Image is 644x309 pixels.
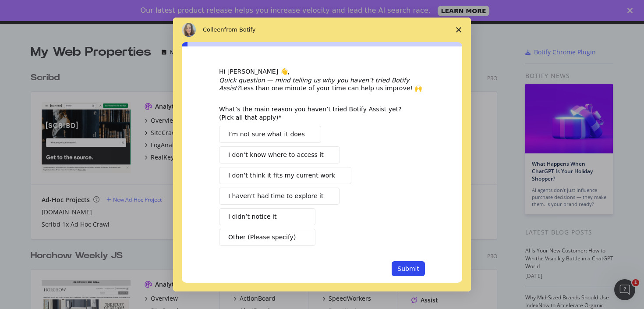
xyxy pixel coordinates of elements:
a: LEARN MORE [438,6,490,16]
button: Submit [392,261,425,276]
button: I haven’t had time to explore it [219,188,340,205]
span: from Botify [224,26,256,33]
span: Other (Please specify) [228,233,296,242]
span: I didn’t notice it [228,212,276,221]
span: I don’t think it fits my current work [228,171,335,180]
button: I don’t think it fits my current work [219,167,351,184]
button: I’m not sure what it does [219,126,321,143]
span: I don’t know where to access it [228,150,324,160]
span: Colleen [203,26,224,33]
span: Close survey [446,18,471,42]
div: Hi [PERSON_NAME] 👋, [219,67,425,76]
span: I’m not sure what it does [228,130,305,139]
button: Other (Please specify) [219,229,315,246]
i: Quick question — mind telling us why you haven’t tried Botify Assist? [219,77,409,92]
div: Our latest product release helps you increase velocity and lead the AI search race. [141,6,431,15]
div: Close [627,8,636,13]
button: I didn’t notice it [219,208,315,225]
img: Profile image for Colleen [182,23,196,37]
button: I don’t know where to access it [219,146,340,163]
div: What’s the main reason you haven’t tried Botify Assist yet? (Pick all that apply) [219,105,412,121]
span: I haven’t had time to explore it [228,192,323,201]
div: Less than one minute of your time can help us improve! 🙌 [219,76,425,92]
